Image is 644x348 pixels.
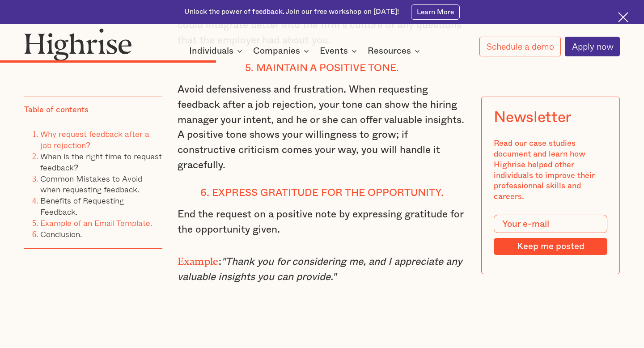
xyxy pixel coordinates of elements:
p: End the request on a positive note by expressing gratitude for the opportunity given. [178,207,467,238]
a: Conclusion. [40,228,82,241]
div: Resources [368,46,411,56]
img: Cross icon [618,12,628,22]
em: "Thank you for considering me, and I appreciate any valuable insights you can provide." [178,257,462,282]
div: Table of contents [24,105,89,116]
a: Schedule a demo [479,37,560,56]
input: Your e-mail [494,215,607,233]
p: : [178,251,467,285]
p: Avoid defensiveness and frustration. When requesting feedback after a job rejection, your tone ca... [178,82,467,173]
div: Events [320,46,360,56]
div: Unlock the power of feedback. Join our free workshop on [DATE]! [184,7,399,17]
input: Keep me posted [494,238,607,255]
a: Common Mistakes to Avoid when requesting feedback. [40,172,142,196]
a: Why request feedback after a job rejection? [40,127,149,151]
div: Read our case studies document and learn how Highrise helped other individuals to improve their p... [494,139,607,203]
a: Apply now [565,37,620,56]
h4: 5. Maintain a positive tone. [178,62,467,74]
a: When is the right time to request feedback? [40,150,162,174]
a: Benefits of Requesting Feedback. [40,195,124,218]
div: Companies [253,46,300,56]
h4: 6. Express gratitude for the opportunity. [178,187,467,199]
div: Individuals [189,46,245,56]
div: Individuals [189,46,233,56]
a: Learn More [411,4,459,20]
a: Example of an Email Template. [40,217,152,229]
div: Newsletter [494,109,572,127]
div: Events [320,46,348,56]
img: Highrise logo [24,28,132,61]
div: Companies [253,46,312,56]
div: Resources [368,46,423,56]
strong: Example [178,255,219,262]
form: Modal Form [494,215,607,255]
